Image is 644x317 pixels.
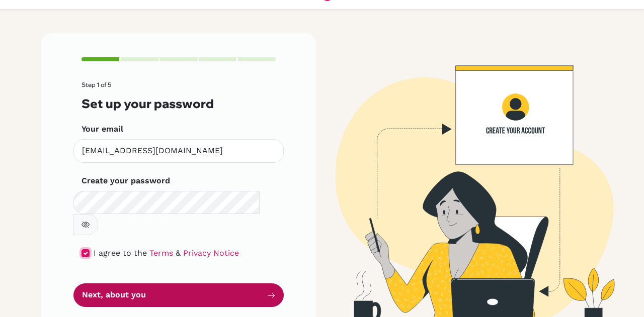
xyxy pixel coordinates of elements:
span: I agree to the [94,248,147,258]
h3: Set up your password [82,96,276,111]
span: & [176,248,181,258]
input: Insert your email* [73,139,284,163]
button: Next, about you [73,283,284,307]
span: Step 1 of 5 [82,81,111,88]
a: Terms [149,248,173,258]
label: Create your password [82,175,170,187]
label: Your email [82,123,123,135]
a: Privacy Notice [183,248,239,258]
